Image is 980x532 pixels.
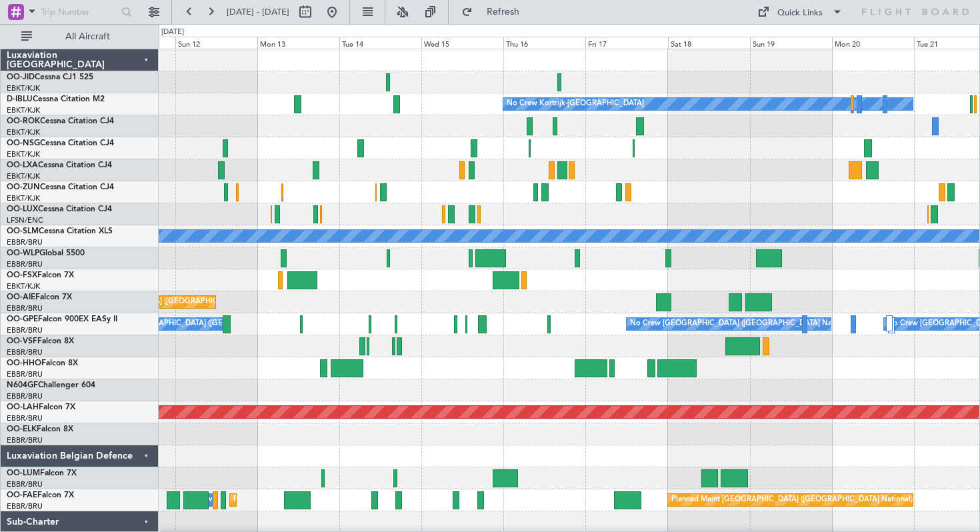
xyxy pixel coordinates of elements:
[7,183,40,191] span: OO-ZUN
[7,149,40,159] a: EBKT/KJK
[7,315,117,323] a: OO-GPEFalcon 900EX EASy II
[832,37,914,49] div: Mon 20
[7,303,43,313] a: EBBR/BRU
[7,139,40,147] span: OO-NSG
[7,491,74,499] a: OO-FAEFalcon 7X
[7,205,38,213] span: OO-LUX
[7,95,33,103] span: D-IBLU
[475,7,531,17] span: Refresh
[7,435,43,445] a: EBBR/BRU
[7,227,39,235] span: OO-SLM
[7,117,40,125] span: OO-ROK
[233,490,350,510] div: Planned Maint Melsbroek Air Base
[7,293,72,301] a: OO-AIEFalcon 7X
[7,237,43,247] a: EBBR/BRU
[7,271,74,279] a: OO-FSXFalcon 7X
[7,183,114,191] a: OO-ZUNCessna Citation CJ4
[7,369,43,379] a: EBBR/BRU
[7,315,38,323] span: OO-GPE
[7,381,95,389] a: N604GFChallenger 604
[7,491,37,499] span: OO-FAE
[7,469,40,477] span: OO-LUM
[7,425,37,433] span: OO-ELK
[7,281,40,291] a: EBKT/KJK
[7,271,37,279] span: OO-FSX
[777,7,823,20] div: Quick Links
[668,37,750,49] div: Sat 18
[161,27,184,38] div: [DATE]
[7,139,114,147] a: OO-NSGCessna Citation CJ4
[7,337,37,345] span: OO-VSF
[7,347,43,357] a: EBBR/BRU
[7,425,73,433] a: OO-ELKFalcon 8X
[7,205,112,213] a: OO-LUXCessna Citation CJ4
[41,2,117,22] input: Trip Number
[7,337,74,345] a: OO-VSFFalcon 8X
[7,227,113,235] a: OO-SLMCessna Citation XLS
[7,73,35,81] span: OO-JID
[7,293,35,301] span: OO-AIE
[7,391,43,401] a: EBBR/BRU
[7,469,77,477] a: OO-LUMFalcon 7X
[7,215,43,225] a: LFSN/ENC
[7,161,112,169] a: OO-LXACessna Citation CJ4
[7,249,85,257] a: OO-WLPGlobal 5500
[750,37,832,49] div: Sun 19
[7,403,39,411] span: OO-LAH
[7,95,105,103] a: D-IBLUCessna Citation M2
[227,6,289,18] span: [DATE] - [DATE]
[7,501,43,511] a: EBBR/BRU
[421,37,503,49] div: Wed 15
[455,1,535,23] button: Refresh
[7,413,43,423] a: EBBR/BRU
[97,314,320,334] div: No Crew [GEOGRAPHIC_DATA] ([GEOGRAPHIC_DATA] National)
[751,1,849,23] button: Quick Links
[7,193,40,203] a: EBKT/KJK
[671,490,913,510] div: Planned Maint [GEOGRAPHIC_DATA] ([GEOGRAPHIC_DATA] National)
[7,381,38,389] span: N604GF
[7,127,40,137] a: EBKT/KJK
[7,105,40,115] a: EBKT/KJK
[7,325,43,335] a: EBBR/BRU
[7,83,40,93] a: EBKT/KJK
[507,94,644,114] div: No Crew Kortrijk-[GEOGRAPHIC_DATA]
[7,117,114,125] a: OO-ROKCessna Citation CJ4
[7,359,78,367] a: OO-HHOFalcon 8X
[7,161,38,169] span: OO-LXA
[7,171,40,181] a: EBKT/KJK
[7,73,93,81] a: OO-JIDCessna CJ1 525
[630,314,853,334] div: No Crew [GEOGRAPHIC_DATA] ([GEOGRAPHIC_DATA] National)
[7,249,39,257] span: OO-WLP
[585,37,667,49] div: Fri 17
[7,259,43,269] a: EBBR/BRU
[257,37,339,49] div: Mon 13
[7,359,41,367] span: OO-HHO
[339,37,421,49] div: Tue 14
[15,26,145,47] button: All Aircraft
[503,37,585,49] div: Thu 16
[35,32,141,41] span: All Aircraft
[7,403,75,411] a: OO-LAHFalcon 7X
[7,479,43,489] a: EBBR/BRU
[175,37,257,49] div: Sun 12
